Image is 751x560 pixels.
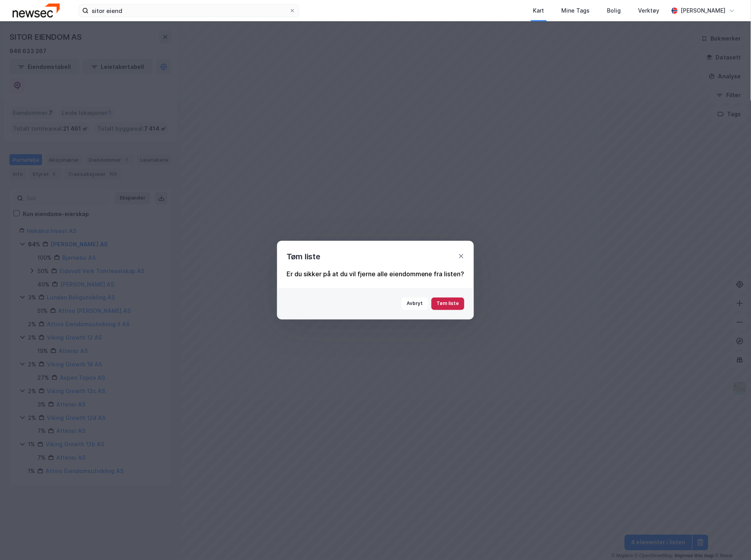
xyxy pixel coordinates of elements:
div: Kontrollprogram for chat [712,522,751,560]
iframe: Chat Widget [712,522,751,560]
button: Avbryt [401,298,428,310]
div: Tøm liste [287,250,320,263]
img: newsec-logo.f6e21ccffca1b3a03d2d.png [13,4,60,17]
div: Bolig [607,6,621,15]
div: Verktøy [638,6,660,15]
input: Søk på adresse, matrikkel, gårdeiere, leietakere eller personer [89,5,289,17]
button: Tøm liste [431,298,464,310]
div: Kart [533,6,544,15]
div: Mine Tags [562,6,590,15]
div: [PERSON_NAME] [681,6,726,15]
div: Er du sikker på at du vil fjerne alle eiendommene fra listen? [287,269,464,279]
